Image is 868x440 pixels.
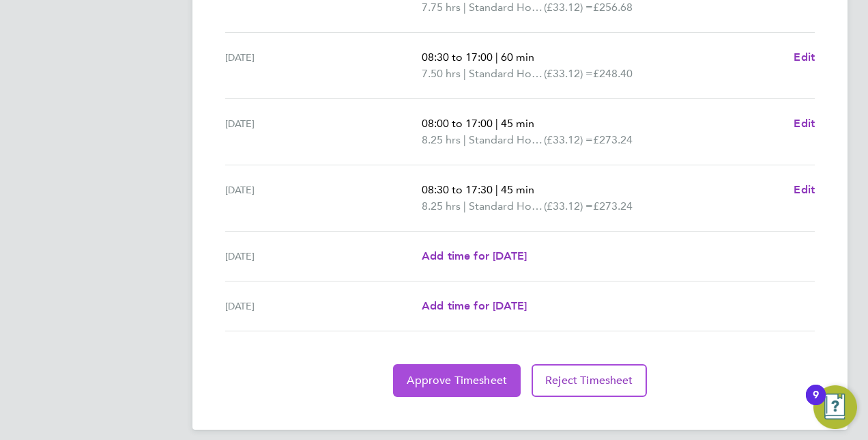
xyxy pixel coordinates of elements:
[495,117,498,130] span: |
[544,67,593,80] span: (£33.12) =
[593,1,633,14] span: £256.68
[422,200,461,212] span: 8.25 hrs
[545,374,633,387] span: Reject Timesheet
[225,248,422,264] div: [DATE]
[544,1,593,14] span: (£33.12) =
[501,117,534,130] span: 45 min
[794,115,815,132] a: Edit
[544,133,593,146] span: (£33.12) =
[422,133,461,146] span: 8.25 hrs
[407,374,507,387] span: Approve Timesheet
[225,298,422,314] div: [DATE]
[422,299,527,312] span: Add time for [DATE]
[501,51,534,64] span: 60 min
[593,67,633,80] span: £248.40
[495,51,498,64] span: |
[469,66,544,82] span: Standard Hourly
[813,395,819,413] div: 9
[463,200,466,212] span: |
[794,183,815,196] span: Edit
[794,117,815,130] span: Edit
[463,1,466,14] span: |
[422,248,527,264] a: Add time for [DATE]
[225,115,422,148] div: [DATE]
[422,117,493,130] span: 08:00 to 17:00
[495,183,498,196] span: |
[422,51,493,64] span: 08:30 to 17:00
[422,1,461,14] span: 7.75 hrs
[794,49,815,66] a: Edit
[794,182,815,198] a: Edit
[422,298,527,314] a: Add time for [DATE]
[593,133,633,146] span: £273.24
[422,183,493,196] span: 08:30 to 17:30
[532,364,647,397] button: Reject Timesheet
[225,49,422,82] div: [DATE]
[544,200,593,212] span: (£33.12) =
[463,67,466,80] span: |
[422,249,527,262] span: Add time for [DATE]
[501,183,534,196] span: 45 min
[463,133,466,146] span: |
[469,132,544,148] span: Standard Hourly
[593,200,633,212] span: £273.24
[422,67,461,80] span: 7.50 hrs
[225,182,422,215] div: [DATE]
[469,198,544,215] span: Standard Hourly
[813,385,857,429] button: Open Resource Center, 9 new notifications
[794,51,815,64] span: Edit
[393,364,521,397] button: Approve Timesheet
